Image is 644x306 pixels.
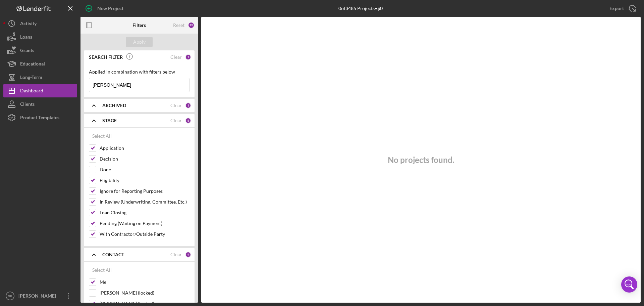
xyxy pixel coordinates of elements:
[170,252,182,257] div: Clear
[3,84,77,97] button: Dashboard
[20,30,32,45] div: Loans
[17,289,60,304] div: [PERSON_NAME]
[3,57,77,71] button: Educational
[3,289,77,303] button: BP[PERSON_NAME]
[185,118,191,124] div: 8
[188,22,195,29] div: 19
[20,17,37,32] div: Activity
[3,44,77,57] button: Grants
[92,129,112,143] div: Select All
[173,23,184,28] div: Reset
[100,156,190,162] label: Decision
[20,111,59,126] div: Product Templates
[132,23,146,28] b: Filters
[89,54,123,60] b: SEARCH FILTER
[89,69,190,75] div: Applied in combination with filters below
[100,145,190,151] label: Application
[102,252,124,257] b: CONTACT
[100,220,190,227] label: Pending (Waiting on Payment)
[185,54,191,60] div: 1
[102,118,117,123] b: STAGE
[170,103,182,108] div: Clear
[100,290,190,296] label: [PERSON_NAME] (locked)
[3,71,77,84] button: Long-Term
[3,17,77,30] button: Activity
[89,263,115,277] button: Select All
[609,2,624,15] div: Export
[170,118,182,123] div: Clear
[603,2,641,15] button: Export
[100,279,190,286] label: Me
[185,252,191,258] div: 9
[100,199,190,205] label: In Review (Underwriting, Committee, Etc.)
[20,57,45,72] div: Educational
[102,103,126,108] b: ARCHIVED
[3,97,77,111] button: Clients
[100,177,190,184] label: Eligibility
[89,129,115,143] button: Select All
[3,111,77,124] button: Product Templates
[100,188,190,194] label: Ignore for Reporting Purposes
[100,209,190,216] label: Loan Closing
[20,71,42,86] div: Long-Term
[170,54,182,60] div: Clear
[97,2,123,15] div: New Project
[133,37,146,47] div: Apply
[621,276,637,293] div: Open Intercom Messenger
[20,44,34,59] div: Grants
[3,30,77,44] button: Loans
[388,155,454,165] h3: No projects found.
[20,84,43,99] div: Dashboard
[126,37,153,47] button: Apply
[80,2,130,15] button: New Project
[100,166,190,173] label: Done
[92,263,112,277] div: Select All
[185,102,191,108] div: 1
[20,97,35,113] div: Clients
[338,6,383,11] div: 0 of 3485 Projects • $0
[100,231,190,237] label: With Contractor/Outside Party
[8,294,12,298] text: BP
